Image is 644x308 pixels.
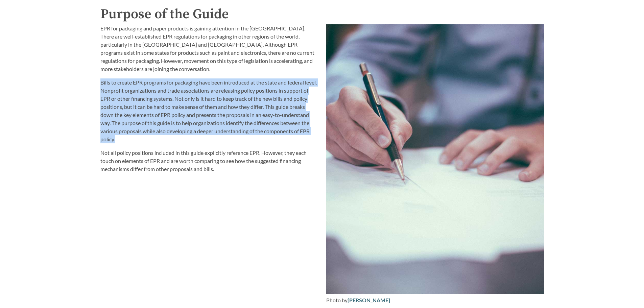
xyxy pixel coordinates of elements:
a: [PERSON_NAME] [348,297,390,303]
p: EPR for packaging and paper products is gaining attention in the [GEOGRAPHIC_DATA]. There are wel... [100,24,318,73]
h2: Purpose of the Guide [100,4,544,24]
p: Not all policy positions included in this guide explicitly reference EPR. However, they each touc... [100,149,318,173]
p: Bills to create EPR programs for packaging have been introduced at the state and federal level. N... [100,78,318,143]
img: man writing on paper [326,24,544,294]
div: Photo by [326,296,544,304]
